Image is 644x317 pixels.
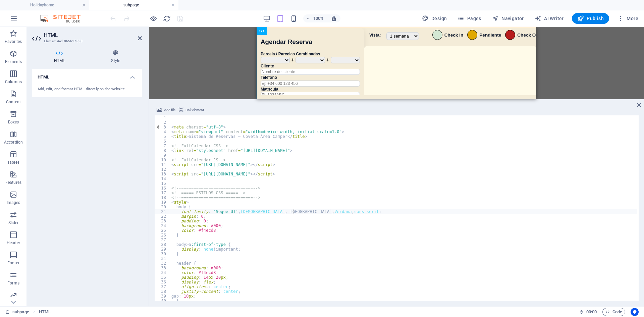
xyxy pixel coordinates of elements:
p: Features [5,180,21,185]
div: 40 [155,299,170,303]
p: Footer [7,260,19,266]
a: Click to cancel selection. Double-click to open Pages [5,308,29,316]
span: Click to select. Double-click to edit [39,308,51,316]
span: AI Writer [535,15,564,22]
img: Editor Logo [39,14,89,22]
span: Pages [458,15,481,22]
div: 31 [155,256,170,261]
div: 35 [155,275,170,280]
div: 28 [155,242,170,247]
div: 22 [155,214,170,219]
div: 16 [155,186,170,191]
input: Nombre del cliente [4,42,103,48]
span: Publish [577,15,604,22]
div: 26 [155,233,170,237]
button: Navigator [489,13,527,24]
div: 36 [155,280,170,284]
input: Ej: 1234ABC [4,65,103,71]
div: 11 [155,162,170,167]
div: 29 [155,247,170,252]
div: 34 [155,270,170,275]
nav: breadcrumb [39,308,51,316]
p: Tables [7,160,19,165]
div: 21 [155,209,170,214]
div: 5 [155,134,170,139]
div: 37 [155,284,170,289]
span: Add file [164,106,175,114]
div: 4 [155,129,170,134]
div: 14 [155,176,170,181]
div: 15 [155,181,170,186]
button: Usercentrics [631,308,639,316]
p: Content [6,99,21,105]
p: Header [7,240,20,246]
p: Accordion [4,140,23,145]
i: Reload page [163,15,171,22]
h4: subpage [89,1,178,9]
button: More [614,13,641,24]
div: 8 [155,148,170,153]
button: Pages [455,13,484,24]
p: Favorites [5,39,22,44]
button: Link element [178,106,205,114]
p: Columns [5,79,22,85]
button: reload [163,14,171,22]
button: Add file [156,106,176,114]
p: Images [7,200,20,205]
div: 27 [155,237,170,242]
div: 18 [155,195,170,200]
div: 17 [155,191,170,195]
h4: HTML [32,69,142,81]
button: AI Writer [532,13,567,24]
div: 20 [155,205,170,209]
button: 100% [303,14,327,22]
span: Design [422,15,447,22]
div: 33 [155,266,170,270]
div: 32 [155,261,170,266]
h6: Session time [579,308,597,316]
input: Ej: +34 600 123 456 [4,54,103,60]
span: Link element [185,106,204,114]
div: 7 [155,144,170,148]
h2: HTML [44,32,142,38]
h3: Element #ed-965617830 [44,38,128,44]
button: Publish [572,13,609,24]
div: 19 [155,200,170,205]
div: 3 [155,125,170,129]
span: : [591,309,592,314]
div: 38 [155,289,170,294]
p: Slider [8,220,19,225]
div: 12 [155,167,170,172]
span: 00 00 [586,308,597,316]
span: Navigator [492,15,524,22]
div: Add, edit, and format HTML directly on the website. [38,87,137,92]
button: Design [419,13,450,24]
div: 23 [155,219,170,223]
p: Elements [5,59,22,64]
div: 1 [155,115,170,120]
div: 24 [155,223,170,228]
div: Design (Ctrl+Alt+Y) [419,13,450,24]
h4: Style [89,50,142,64]
div: 10 [155,158,170,162]
div: 9 [155,153,170,158]
div: 30 [155,252,170,256]
div: 39 [155,294,170,299]
div: 2 [155,120,170,125]
i: On resize automatically adjust zoom level to fit chosen device. [331,15,337,21]
span: More [617,15,638,22]
button: Code [602,308,625,316]
div: 13 [155,172,170,176]
span: Code [605,308,622,316]
p: Boxes [8,119,19,125]
p: Forms [7,280,19,286]
button: Click here to leave preview mode and continue editing [149,14,157,22]
div: 6 [155,139,170,144]
div: 25 [155,228,170,233]
h4: HTML [32,50,89,64]
h6: 100% [313,14,324,22]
